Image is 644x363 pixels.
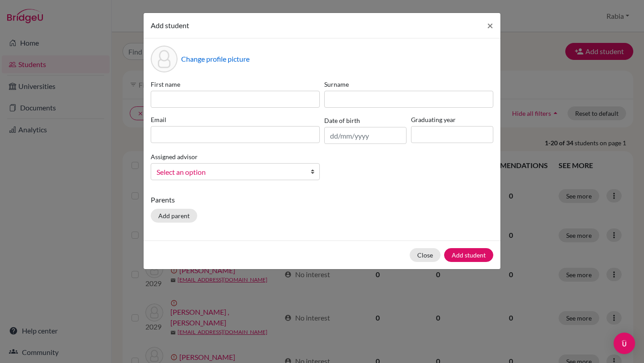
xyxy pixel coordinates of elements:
button: Add parent [151,209,197,223]
button: Close [410,248,441,262]
label: Assigned advisor [151,152,198,161]
p: Parents [151,194,493,205]
label: Date of birth [324,116,360,125]
span: × [487,19,493,32]
label: Surname [324,80,493,89]
span: Select an option [157,166,302,178]
label: Graduating year [411,115,493,124]
div: Open Intercom Messenger [614,333,635,354]
span: Add student [151,21,189,30]
button: Add student [444,248,493,262]
div: Profile picture [151,46,178,72]
button: Close [480,13,500,38]
input: dd/mm/yyyy [324,127,407,144]
label: Email [151,115,320,124]
label: First name [151,80,320,89]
